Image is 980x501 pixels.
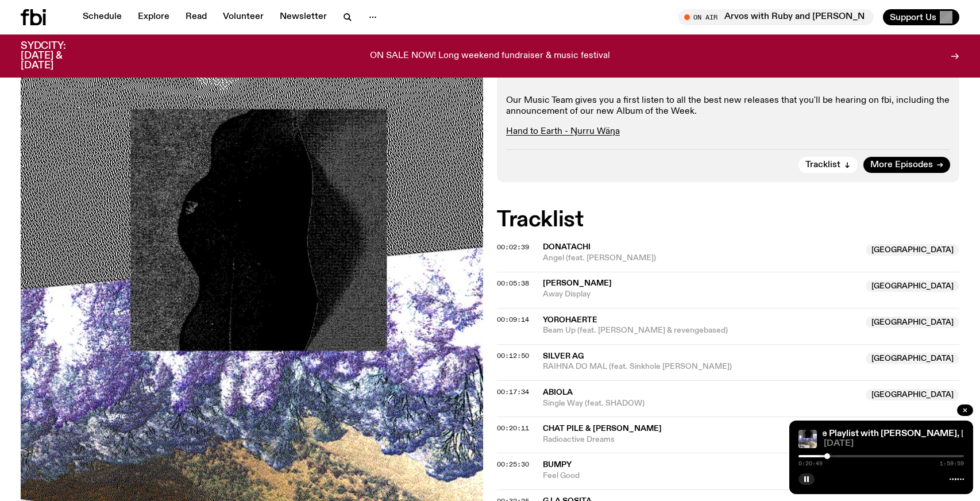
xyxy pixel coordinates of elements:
[678,9,874,25] button: On AirArvos with Ruby and [PERSON_NAME]
[863,157,950,173] a: More Episodes
[798,157,858,173] button: Tracklist
[805,161,840,169] span: Tracklist
[940,461,964,467] span: 1:59:59
[370,51,610,61] p: ON SALE NOW! Long weekend fundraiser & music festival
[543,253,859,264] span: Angel (feat. [PERSON_NAME])
[497,425,529,431] button: 00:20:11
[497,423,529,433] span: 00:20:11
[506,127,620,136] a: Hand to Earth - Ŋurru Wäŋa
[866,389,959,400] span: [GEOGRAPHIC_DATA]
[543,471,859,481] span: Feel Good
[216,9,271,25] a: Volunteer
[497,279,529,288] span: 00:05:38
[497,242,529,252] span: 00:02:39
[497,389,529,395] button: 00:17:34
[273,9,334,25] a: Newsletter
[866,317,959,328] span: [GEOGRAPHIC_DATA]
[131,9,176,25] a: Explore
[890,12,936,22] span: Support Us
[497,280,529,287] button: 00:05:38
[543,434,959,445] span: Radioactive Dreams
[497,387,529,396] span: 00:17:34
[866,280,959,292] span: [GEOGRAPHIC_DATA]
[824,440,964,448] span: [DATE]
[798,461,823,467] span: 0:20:49
[543,352,584,360] span: Silver AG
[543,398,859,409] span: Single Way (feat. SHADOW)
[21,41,94,71] h3: SYDCITY: [DATE] & [DATE]
[497,460,529,469] span: 00:25:30
[179,9,214,25] a: Read
[497,317,529,323] button: 00:09:14
[866,353,959,364] span: [GEOGRAPHIC_DATA]
[543,325,859,336] span: Beam Up (feat. [PERSON_NAME] & revengebased)
[543,289,859,300] span: Away Display
[543,243,591,251] span: Donatachi
[497,315,529,324] span: 00:09:14
[497,210,959,230] h2: Tracklist
[870,161,933,169] span: More Episodes
[543,425,662,433] span: Chat Pile & [PERSON_NAME]
[543,316,597,324] span: Yorohaerte
[76,9,129,25] a: Schedule
[543,461,572,469] span: Bumpy
[497,244,529,250] button: 00:02:39
[497,461,529,468] button: 00:25:30
[866,244,959,256] span: [GEOGRAPHIC_DATA]
[543,388,573,396] span: Abiola
[506,95,950,117] p: Our Music Team gives you a first listen to all the best new releases that you'll be hearing on fb...
[543,361,859,372] span: RAIHNA DO MAL (feat. Sinkhole [PERSON_NAME])
[497,351,529,360] span: 00:12:50
[497,353,529,359] button: 00:12:50
[543,279,612,287] span: [PERSON_NAME]
[883,9,959,25] button: Support Us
